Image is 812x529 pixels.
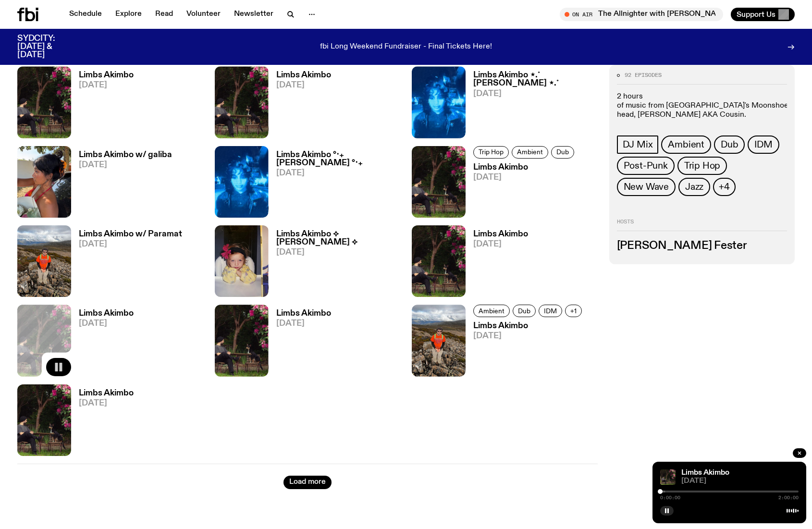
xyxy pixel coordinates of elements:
[412,225,466,297] img: Jackson sits at an outdoor table, legs crossed and gazing at a black and brown dog also sitting a...
[276,71,331,79] h3: Limbs Akimbo
[473,305,510,317] a: Ambient
[473,146,509,159] a: Trip Hop
[681,469,729,477] a: Limbs Akimbo
[276,81,331,89] span: [DATE]
[79,71,134,79] h3: Limbs Akimbo
[276,248,401,257] span: [DATE]
[551,146,574,159] a: Dub
[754,139,772,150] span: IDM
[570,308,577,315] span: +1
[685,182,703,192] span: Jazz
[79,230,182,238] h3: Limbs Akimbo w/ Paramat
[714,135,745,154] a: Dub
[721,139,738,150] span: Dub
[17,384,71,456] img: Jackson sits at an outdoor table, legs crossed and gazing at a black and brown dog also sitting a...
[473,71,598,87] h3: Limbs Akimbo ⋆.˚ [PERSON_NAME] ⋆.˚
[748,135,779,154] a: IDM
[556,148,569,156] span: Dub
[617,219,787,231] h2: Hosts
[412,146,466,218] img: Jackson sits at an outdoor table, legs crossed and gazing at a black and brown dog also sitting a...
[539,305,562,317] a: IDM
[677,157,727,175] a: Trip Hop
[110,8,148,21] a: Explore
[517,148,543,156] span: Ambient
[661,135,711,154] a: Ambient
[473,173,577,182] span: [DATE]
[79,240,182,248] span: [DATE]
[473,230,528,238] h3: Limbs Akimbo
[79,151,172,159] h3: Limbs Akimbo w/ galiba
[320,43,492,51] p: fbi Long Weekend Fundraiser - Final Tickets Here!
[479,148,504,156] span: Trip Hop
[617,157,675,175] a: Post-Punk
[737,10,775,19] span: Support Us
[269,230,401,297] a: Limbs Akimbo ⟡ [PERSON_NAME] ⟡[DATE]
[466,71,598,138] a: Limbs Akimbo ⋆.˚ [PERSON_NAME] ⋆.˚[DATE]
[681,478,799,485] span: [DATE]
[473,90,598,98] span: [DATE]
[466,230,528,297] a: Limbs Akimbo[DATE]
[276,320,331,328] span: [DATE]
[466,163,577,218] a: Limbs Akimbo[DATE]
[512,146,548,159] a: Ambient
[79,389,134,397] h3: Limbs Akimbo
[269,151,401,218] a: Limbs Akimbo °‧₊ [PERSON_NAME] °‧₊[DATE]
[624,182,669,192] span: New Wave
[71,151,172,218] a: Limbs Akimbo w/ galiba[DATE]
[79,309,134,318] h3: Limbs Akimbo
[215,305,269,376] img: Jackson sits at an outdoor table, legs crossed and gazing at a black and brown dog also sitting a...
[473,240,528,248] span: [DATE]
[684,160,720,171] span: Trip Hop
[71,71,134,138] a: Limbs Akimbo[DATE]
[17,35,79,59] h3: SYDCITY: [DATE] & [DATE]
[71,309,134,376] a: Limbs Akimbo[DATE]
[518,308,530,315] span: Dub
[713,178,736,196] button: +4
[778,495,799,500] span: 2:00:00
[479,308,504,315] span: Ambient
[473,163,577,172] h3: Limbs Akimbo
[513,305,536,317] a: Dub
[276,151,401,167] h3: Limbs Akimbo °‧₊ [PERSON_NAME] °‧₊
[181,8,226,21] a: Volunteer
[617,178,676,196] a: New Wave
[269,309,331,376] a: Limbs Akimbo[DATE]
[215,66,269,138] img: Jackson sits at an outdoor table, legs crossed and gazing at a black and brown dog also sitting a...
[624,160,668,171] span: Post-Punk
[617,241,787,251] h3: [PERSON_NAME] Fester
[473,322,585,330] h3: Limbs Akimbo
[276,169,401,177] span: [DATE]
[276,309,331,318] h3: Limbs Akimbo
[17,66,71,138] img: Jackson sits at an outdoor table, legs crossed and gazing at a black and brown dog also sitting a...
[283,476,332,489] button: Load more
[560,8,723,21] button: On AirThe Allnighter with [PERSON_NAME]
[63,8,108,21] a: Schedule
[544,308,557,315] span: IDM
[71,230,182,297] a: Limbs Akimbo w/ Paramat[DATE]
[269,71,331,138] a: Limbs Akimbo[DATE]
[276,230,401,246] h3: Limbs Akimbo ⟡ [PERSON_NAME] ⟡
[617,92,787,120] p: 2 hours of music from [GEOGRAPHIC_DATA]'s Moonshoe Label head, [PERSON_NAME] AKA Cousin.
[625,73,662,78] span: 92 episodes
[71,389,134,456] a: Limbs Akimbo[DATE]
[660,469,676,485] img: Jackson sits at an outdoor table, legs crossed and gazing at a black and brown dog also sitting a...
[79,320,134,328] span: [DATE]
[79,161,172,169] span: [DATE]
[466,322,585,376] a: Limbs Akimbo[DATE]
[731,8,795,21] button: Support Us
[623,139,653,150] span: DJ Mix
[678,178,710,196] a: Jazz
[149,8,179,21] a: Read
[617,135,659,154] a: DJ Mix
[228,8,279,21] a: Newsletter
[660,495,680,500] span: 0:00:00
[473,332,585,340] span: [DATE]
[79,81,134,89] span: [DATE]
[668,139,704,150] span: Ambient
[79,399,134,407] span: [DATE]
[565,305,582,317] button: +1
[719,182,730,192] span: +4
